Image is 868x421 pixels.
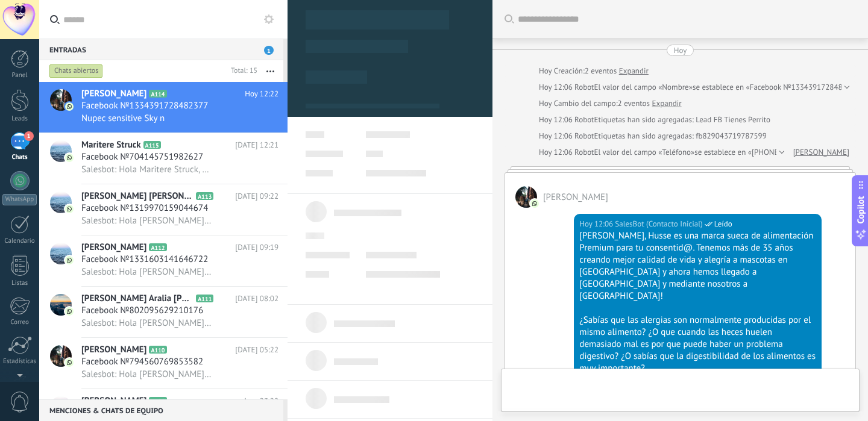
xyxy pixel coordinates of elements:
span: A112 [149,243,166,251]
span: Robot [574,114,594,125]
span: A109 [149,397,166,405]
div: WhatsApp [2,194,37,205]
a: avataricon[PERSON_NAME] [PERSON_NAME]A113[DATE] 09:22Facebook №1319970159044674Salesbot: Hola [PE... [39,184,288,235]
span: Ayer 23:22 [243,395,278,407]
span: Gabriela Gallegos [543,192,608,203]
span: Robot [574,82,594,92]
img: icon [65,256,74,264]
img: icon [65,358,74,367]
div: [PERSON_NAME], Husse es una marca sueca de alimentación Premium para tu consentid@. Tenemos más d... [579,230,816,302]
div: Chats abiertos [49,64,103,78]
span: A115 [143,141,161,149]
span: A111 [196,295,213,302]
span: [PERSON_NAME] [81,395,146,407]
div: Hoy 12:06 [539,130,574,142]
div: Leads [2,115,37,123]
span: Etiquetas han sido agregadas: Lead FB Tienes Perrito [594,114,771,126]
span: Etiquetas han sido agregadas: fb829043719787599 [594,130,767,142]
span: se establece en «Facebook №1334391728482377» [693,81,863,93]
a: avataricon[PERSON_NAME]A114Hoy 12:22Facebook №1334391728482377Nupec sensitive Sky n [39,82,288,133]
div: Hoy 12:06 [539,81,574,93]
a: Expandir [652,98,682,110]
span: Salesbot: Hola [PERSON_NAME], Husse es una marca sueca de alimentación Premium para tu consentid@... [81,266,212,278]
img: icon [65,102,74,111]
span: [PERSON_NAME] [PERSON_NAME] [81,190,193,202]
span: SalesBot (Contacto Inicial) [615,218,702,230]
span: Nupec sensitive Sky n [81,113,165,124]
span: Salesbot: Hola [PERSON_NAME] [PERSON_NAME], Husse es una marca sueca de alimentación Premium para... [81,215,212,226]
div: Hoy [539,98,554,110]
img: icon [65,307,74,316]
span: Leído [714,218,732,230]
span: [PERSON_NAME] [81,242,146,254]
span: [PERSON_NAME] [81,344,146,356]
span: El valor del campo «Teléfono» [594,146,695,158]
span: Facebook №802095629210176 [81,305,203,317]
span: [PERSON_NAME] [81,88,146,100]
a: avataricon[PERSON_NAME]A112[DATE] 09:19Facebook №1331603141646722Salesbot: Hola [PERSON_NAME], Hu... [39,235,288,286]
a: avataricon[PERSON_NAME] Aralia [PERSON_NAME]A111[DATE] 08:02Facebook №802095629210176Salesbot: Ho... [39,287,288,337]
div: Chats [2,154,37,161]
span: El valor del campo «Nombre» [594,81,693,93]
span: Facebook №1331603141646722 [81,254,208,266]
a: avataricon[PERSON_NAME]A110[DATE] 05:22Facebook №794560769853582Salesbot: Hola [PERSON_NAME], Hus... [39,338,288,388]
div: Total: 15 [226,65,257,77]
span: se establece en «[PHONE_NUMBER]» [694,146,818,158]
div: Cambio del campo: [539,98,682,110]
span: [PERSON_NAME] Aralia [PERSON_NAME] [81,293,193,305]
span: A110 [149,346,166,354]
span: Facebook №1334391728482377 [81,100,208,112]
div: Listas [2,279,37,287]
div: Estadísticas [2,358,37,366]
a: Expandir [619,65,649,77]
span: 2 eventos [585,65,617,77]
img: icon [65,154,74,162]
span: Hoy 12:22 [245,88,278,100]
a: [PERSON_NAME] [793,146,849,158]
span: [DATE] 09:19 [235,242,278,254]
img: com.amocrm.amocrmwa.svg [530,199,539,208]
span: Salesbot: Hola [PERSON_NAME], Husse es una marca sueca de alimentación Premium para tu consentid@... [81,369,212,380]
img: icon [65,205,74,213]
span: 1 [264,46,274,55]
span: A113 [196,192,213,200]
div: Calendario [2,237,37,245]
span: Gabriela Gallegos [515,186,537,208]
div: Hoy [539,65,554,77]
span: Salesbot: Hola [PERSON_NAME] Aralia [PERSON_NAME], Husse es una marca sueca de alimentación Premi... [81,317,212,329]
div: Hoy [674,45,687,56]
span: [DATE] 08:02 [235,293,278,305]
span: Robot [574,131,594,141]
div: ¿Sabías que las alergias son normalmente producidas por el mismo alimento? ¿O que cuando las hece... [579,314,816,375]
div: Hoy 12:06 [539,146,574,158]
span: 2 eventos [618,98,650,110]
span: Robot [574,147,594,157]
span: Facebook №794560769853582 [81,356,203,368]
span: Facebook №704145751982627 [81,151,203,163]
span: [DATE] 05:22 [235,344,278,356]
span: Facebook №1319970159044674 [81,202,208,214]
div: Creación: [539,65,649,77]
span: [DATE] 09:22 [235,190,278,202]
span: Copilot [855,196,867,223]
a: avatariconMaritere StruckA115[DATE] 12:21Facebook №704145751982627Salesbot: Hola Maritere Struck,... [39,133,288,184]
div: Hoy 12:06 [579,218,615,230]
button: Más [257,60,283,82]
span: [DATE] 12:21 [235,139,278,151]
span: A114 [149,90,166,98]
div: Menciones & Chats de equipo [39,399,283,421]
span: Maritere Struck [81,139,141,151]
div: Panel [2,72,37,80]
div: Entradas [39,39,283,60]
span: Salesbot: Hola Maritere Struck, Husse es una marca sueca de alimentación Premium para tu consenti... [81,164,212,175]
div: Hoy 12:06 [539,114,574,126]
span: 1 [24,131,34,141]
div: Correo [2,319,37,326]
